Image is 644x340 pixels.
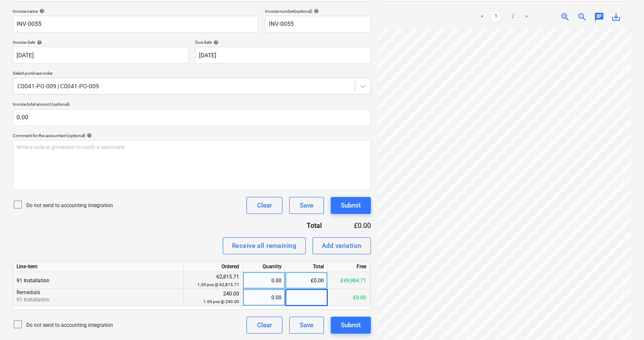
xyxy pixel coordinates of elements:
[13,109,371,126] input: Invoice total amount (optional)
[17,289,40,295] span: Remedials
[26,322,113,329] p: Do not send to accounting integration
[261,221,335,230] div: Total
[85,133,92,138] span: help
[560,12,570,22] span: zoom_in
[594,12,604,22] span: chat
[13,70,371,78] p: Select purchase order
[195,47,371,64] input: Due date not specified
[197,282,239,287] small: 1.00 pcs @ 62,815.71
[257,320,272,331] div: Clear
[312,8,319,14] span: help
[203,299,239,304] small: 1.00 pcs @ 240.00
[212,40,218,45] span: help
[187,273,239,289] div: 62,815.71
[300,200,313,211] div: Save
[17,278,50,284] span: 91 Installation
[246,272,282,289] div: 0.00
[13,101,371,109] p: Invoice total amount (optional)
[246,197,282,214] button: Clear
[521,12,531,22] a: Next page
[13,39,188,45] div: Invoice date
[300,320,313,331] div: Save
[13,261,184,272] div: Line-item
[322,240,362,251] div: Add variation
[13,133,371,138] div: Comment for the accountant (optional)
[289,317,324,334] button: Save
[232,240,296,251] div: Receive all remaining
[35,40,42,45] span: help
[508,12,518,22] a: Page 2
[328,272,370,289] div: £49,984.71
[246,289,282,306] div: 0.00
[341,320,361,331] div: Submit
[257,200,272,211] div: Clear
[265,16,371,33] input: Invoice number
[611,12,621,22] span: save_alt
[195,39,371,45] div: Due date
[17,297,50,303] span: 91 Installation
[184,261,243,272] div: Ordered
[331,317,371,334] button: Submit
[187,290,239,306] div: 240.00
[491,12,501,22] a: Page 1 is your current page
[285,272,328,289] div: £0.00
[285,261,328,272] div: Total
[577,12,587,22] span: zoom_out
[26,202,113,209] p: Do not send to accounting integration
[265,8,371,14] div: Invoice number (optional)
[341,200,361,211] div: Submit
[289,197,324,214] button: Save
[602,299,644,340] iframe: Chat Widget
[328,289,370,306] div: £0.00
[13,16,258,33] input: Invoice name
[13,8,258,14] div: Invoice name
[335,221,371,230] div: £0.00
[477,12,487,22] a: Previous page
[223,237,306,254] button: Receive all remaining
[246,317,282,334] button: Clear
[328,261,370,272] div: Free
[38,8,44,14] span: help
[312,237,371,254] button: Add variation
[331,197,371,214] button: Submit
[243,261,285,272] div: Quantity
[13,47,188,64] input: Invoice date not specified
